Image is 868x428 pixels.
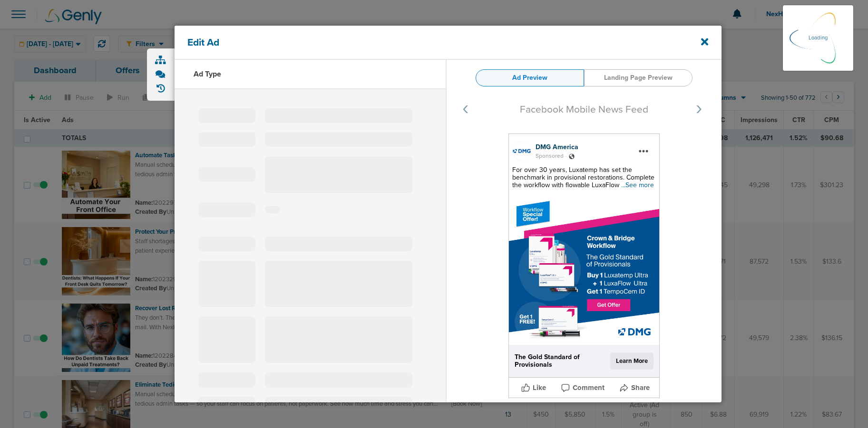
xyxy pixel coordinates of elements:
[509,195,659,345] img: 8NvMG0AAAABklEQVQDAMFwQRjWbGxPAAAAAElFTkSuQmCC
[187,37,240,48] h4: Edit Ad
[512,142,531,161] img: 312922568_625455215904994_2049226753835943370_n.png
[476,69,584,86] a: Ad Preview
[447,93,722,203] img: svg+xml;charset=UTF-8,%3Csvg%20width%3D%22125%22%20height%3D%2250%22%20xmlns%3D%22http%3A%2F%2Fww...
[533,383,546,393] span: Like
[536,152,564,160] span: Sponsored
[515,353,607,369] div: The Gold Standard of Provisionals
[621,181,654,189] span: ...See more
[809,32,828,44] p: Loading
[584,69,692,86] a: Landing Page Preview
[194,69,221,79] h3: Ad Type
[610,352,653,370] span: Learn More
[564,151,569,159] span: .
[520,104,648,115] span: Facebook Mobile News Feed
[536,143,656,152] div: DMG America
[631,383,650,393] span: Share
[512,166,654,189] span: For over 30 years, Luxatemp has set the benchmark in provisional restorations. Complete the workf...
[573,383,605,393] span: Comment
